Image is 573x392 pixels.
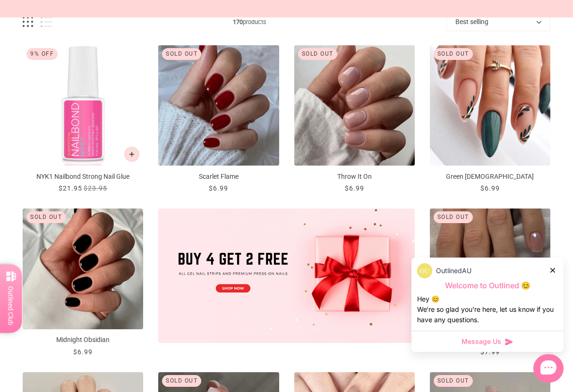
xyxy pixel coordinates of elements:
img: data:image/png;base64,iVBORw0KGgoAAAANSUhEUgAAACQAAAAkCAYAAADhAJiYAAAAAXNSR0IArs4c6QAAAERlWElmTU0... [417,263,432,278]
img: Throw It On-Press on Manicure-Outlined [294,45,415,166]
p: Welcome to Outlined 😊 [417,281,558,291]
div: Sold out [434,375,473,387]
span: $6.99 [209,184,228,192]
button: List view [41,17,52,27]
a: Scarlet Flame [158,45,279,193]
img: Scarlet Flame-Press on Manicure-Outlined [158,45,279,166]
span: $6.99 [73,348,93,356]
div: Sold out [434,211,473,223]
p: Green [DEMOGRAPHIC_DATA] [430,172,550,182]
img: NYK1 Nailbond Strong Nail Glue-Accessories-Outlined [23,45,143,166]
span: $6.99 [345,184,364,192]
span: $6.99 [480,184,500,192]
a: Green Zen [430,45,550,193]
div: Hey 😊 We‘re so glad you’re here, let us know if you have any questions. [417,294,558,325]
a: Midnight Obsidian [23,209,143,357]
span: $21.95 [59,184,82,192]
div: Sold out [434,48,473,60]
p: OutlinedAU [436,266,471,276]
span: Message Us [462,337,501,346]
span: $7.99 [480,348,500,356]
img: Pink Holograph-Press on Manicure-Outlined [430,209,550,329]
p: NYK1 Nailbond Strong Nail Glue [23,172,143,182]
button: Grid view [23,17,33,27]
button: Add to cart [124,147,139,162]
span: $23.95 [84,184,107,192]
b: 170 [233,18,243,25]
div: Sold out [162,375,201,387]
a: Throw It On [294,45,415,193]
div: Sold out [298,48,337,60]
p: Scarlet Flame [158,172,279,182]
button: Best selling [446,13,550,31]
div: Sold out [26,211,66,223]
div: Sold out [162,48,201,60]
div: 9% Off [26,48,58,60]
a: NYK1 Nailbond Strong Nail Glue [23,45,143,193]
img: Green Zen-Press on Manicure-Outlined [430,45,550,166]
span: products [52,17,446,27]
p: Throw It On [294,172,415,182]
img: Midnight Obsidian-Press on Manicure-Outlined [23,209,143,329]
p: Midnight Obsidian [23,335,143,345]
a: Pink Holograph [430,209,550,357]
